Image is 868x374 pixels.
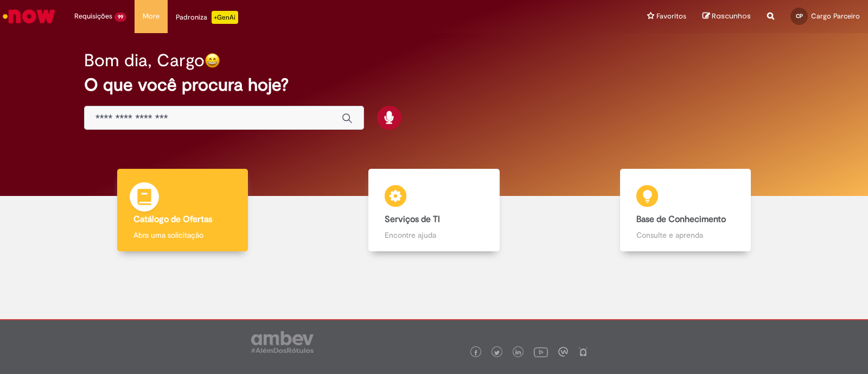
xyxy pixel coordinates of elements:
span: Rascunhos [712,11,751,21]
img: happy-face.png [205,53,220,68]
img: ServiceNow [1,5,57,27]
span: CP [796,12,803,20]
p: Encontre ajuda [385,230,483,240]
a: Base de Conhecimento Consulte e aprenda [560,169,811,252]
img: logo_footer_youtube.png [534,345,548,359]
a: Catálogo de Ofertas Abra uma solicitação [57,169,308,252]
a: Rascunhos [703,11,751,22]
img: logo_footer_linkedin.png [515,350,521,356]
a: Serviços de TI Encontre ajuda [308,169,559,252]
span: More [143,11,159,22]
b: Base de Conhecimento [636,214,726,225]
img: logo_footer_twitter.png [494,350,500,356]
p: Consulte e aprenda [636,230,735,240]
img: logo_footer_workplace.png [558,347,568,357]
img: logo_footer_ambev_rotulo_gray.png [251,331,314,353]
span: Favoritos [656,11,686,22]
img: logo_footer_naosei.png [578,347,588,357]
span: Requisições [74,11,112,22]
img: logo_footer_facebook.png [473,350,478,356]
span: Cargo Parceiro [811,11,860,21]
h2: Bom dia, Cargo [84,51,205,70]
div: Padroniza [176,11,238,24]
p: Abra uma solicitação [133,230,232,240]
h2: O que você procura hoje? [84,75,784,94]
span: 99 [114,12,126,22]
b: Serviços de TI [385,214,440,225]
b: Catálogo de Ofertas [133,214,212,225]
p: +GenAi [212,11,238,24]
